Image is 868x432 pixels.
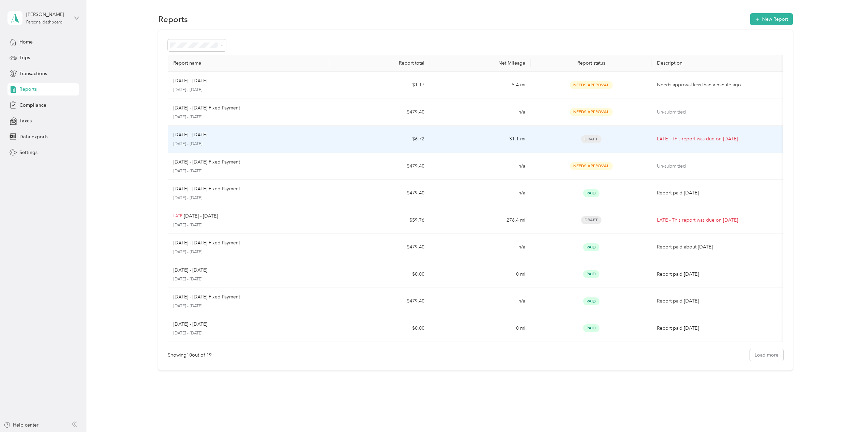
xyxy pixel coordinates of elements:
[329,99,430,126] td: $479.40
[329,315,430,342] td: $0.00
[329,261,430,288] td: $0.00
[173,239,240,247] p: [DATE] - [DATE] Fixed Payment
[26,11,69,18] div: [PERSON_NAME]
[19,149,37,156] span: Settings
[430,207,531,234] td: 276.4 mi
[173,330,324,336] p: [DATE] - [DATE]
[173,266,207,274] p: [DATE] - [DATE]
[173,77,207,85] p: [DATE] - [DATE]
[329,288,430,315] td: $479.40
[583,297,599,305] span: Paid
[173,222,324,228] p: [DATE] - [DATE]
[750,13,793,25] button: New Report
[173,114,324,120] p: [DATE] - [DATE]
[173,185,240,193] p: [DATE] - [DATE] Fixed Payment
[581,216,601,224] span: Draft
[173,249,324,255] p: [DATE] - [DATE]
[657,325,781,332] p: Report paid [DATE]
[184,212,218,220] p: [DATE] - [DATE]
[168,351,212,359] div: Showing 10 out of 19
[329,72,430,99] td: $1.17
[173,104,240,112] p: [DATE] - [DATE] Fixed Payment
[329,153,430,180] td: $479.40
[430,72,531,99] td: 5.4 mi
[19,70,47,77] span: Transactions
[158,16,188,23] h1: Reports
[583,243,599,251] span: Paid
[657,243,781,251] p: Report paid about [DATE]
[329,126,430,153] td: $6.72
[329,234,430,261] td: $479.40
[19,54,30,61] span: Trips
[173,321,207,328] p: [DATE] - [DATE]
[329,180,430,207] td: $479.40
[583,189,599,197] span: Paid
[173,276,324,282] p: [DATE] - [DATE]
[26,20,63,24] div: Personal dashboard
[173,168,324,174] p: [DATE] - [DATE]
[19,38,33,46] span: Home
[430,126,531,153] td: 31.1 mi
[657,81,781,89] p: Needs approval less than a minute ago
[430,153,531,180] td: n/a
[19,117,32,124] span: Taxes
[19,102,46,109] span: Compliance
[173,131,207,139] p: [DATE] - [DATE]
[430,99,531,126] td: n/a
[583,270,599,278] span: Paid
[173,213,182,219] p: LATE
[570,108,613,116] span: Needs Approval
[19,133,48,140] span: Data exports
[430,234,531,261] td: n/a
[657,297,781,305] p: Report paid [DATE]
[173,87,324,93] p: [DATE] - [DATE]
[657,217,781,224] p: LATE - This report was due on [DATE]
[570,81,613,89] span: Needs Approval
[581,135,601,143] span: Draft
[657,189,781,197] p: Report paid [DATE]
[329,55,430,72] th: Report total
[173,158,240,166] p: [DATE] - [DATE] Fixed Payment
[430,55,531,72] th: Net Mileage
[657,135,781,143] p: LATE - This report was due on [DATE]
[583,324,599,332] span: Paid
[173,303,324,309] p: [DATE] - [DATE]
[329,207,430,234] td: $59.76
[173,141,324,147] p: [DATE] - [DATE]
[4,421,38,429] button: Help center
[657,271,781,278] p: Report paid [DATE]
[652,55,786,72] th: Description
[168,55,329,72] th: Report name
[430,288,531,315] td: n/a
[173,293,240,301] p: [DATE] - [DATE] Fixed Payment
[657,108,781,116] p: Un-submitted
[173,195,324,201] p: [DATE] - [DATE]
[430,261,531,288] td: 0 mi
[570,162,613,170] span: Needs Approval
[430,315,531,342] td: 0 mi
[430,180,531,207] td: n/a
[750,349,783,361] button: Load more
[830,394,868,432] iframe: Everlance-gr Chat Button Frame
[19,86,37,93] span: Reports
[657,162,781,170] p: Un-submitted
[536,60,646,66] div: Report status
